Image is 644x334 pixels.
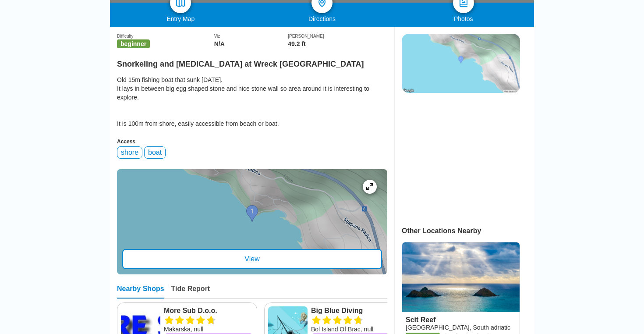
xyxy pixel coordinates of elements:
[171,285,210,298] div: Tide Report
[117,75,387,128] div: Old 15m fishing boat that sunk [DATE]. It lays in between big egg shaped stone and nice stone wal...
[288,40,387,47] div: 49.2 ft
[402,227,534,235] div: Other Locations Nearby
[144,146,166,159] div: boat
[311,306,400,315] a: Big Blue Diving
[117,34,214,39] div: Difficulty
[122,249,382,269] div: View
[214,34,288,39] div: Viz
[117,39,150,48] span: beginner
[117,285,164,298] div: Nearby Shops
[110,15,251,22] div: Entry Map
[164,325,253,334] div: Makarska, null
[117,139,387,145] div: Access
[393,15,534,22] div: Photos
[402,34,520,93] img: staticmap
[311,325,400,334] div: Bol Island Of Brac, null
[117,54,387,69] h2: Snorkeling and [MEDICAL_DATA] at Wreck [GEOGRAPHIC_DATA]
[117,146,142,159] div: shore
[288,34,387,39] div: [PERSON_NAME]
[164,306,253,315] a: More Sub D.o.o.
[214,40,288,47] div: N/A
[117,169,387,274] a: entry mapView
[251,15,393,22] div: Directions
